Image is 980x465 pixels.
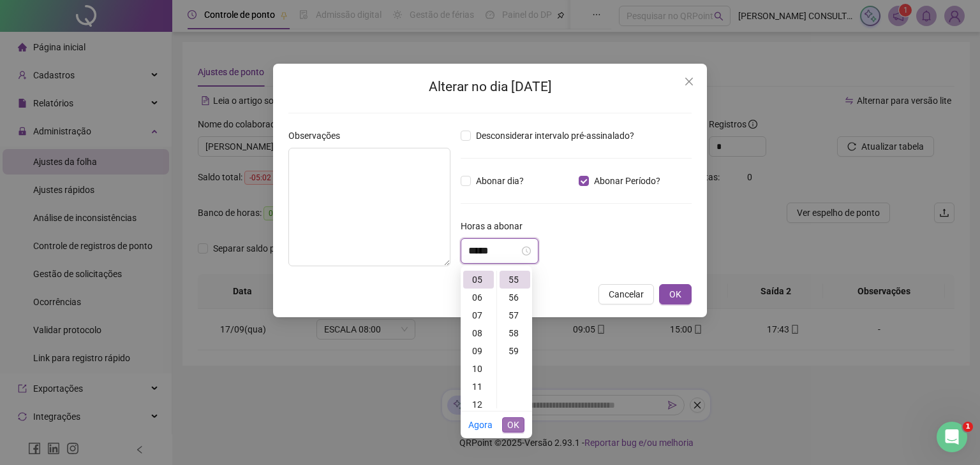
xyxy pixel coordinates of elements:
[463,378,494,396] div: 11
[288,76,692,97] h2: Alterar no dia [DATE]
[507,418,519,432] span: OK
[468,420,493,430] a: Agora
[963,422,973,432] span: 1
[463,396,494,413] div: 12
[463,271,494,289] div: 05
[669,287,681,301] span: OK
[288,129,348,143] label: Observações
[598,284,654,304] button: Cancelar
[500,271,530,289] div: 55
[463,324,494,342] div: 08
[463,306,494,324] div: 07
[500,342,530,360] div: 59
[500,289,530,306] div: 56
[461,219,531,233] label: Horas a abonar
[937,422,967,452] iframe: Intercom live chat
[609,287,644,301] span: Cancelar
[500,306,530,324] div: 57
[502,417,524,433] button: OK
[463,289,494,306] div: 06
[589,174,665,188] span: Abonar Período?
[679,71,699,92] button: Close
[471,129,639,143] span: Desconsiderar intervalo pré-assinalado?
[463,342,494,360] div: 09
[500,324,530,342] div: 58
[471,174,529,188] span: Abonar dia?
[659,284,692,304] button: OK
[463,360,494,378] div: 10
[684,76,694,87] span: close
